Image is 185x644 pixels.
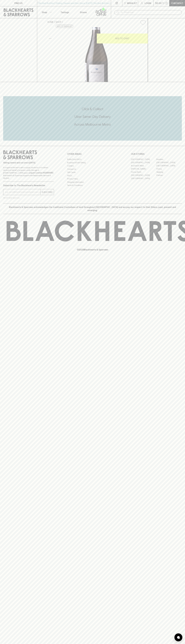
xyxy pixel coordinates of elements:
[56,25,73,28] button: Add to wishlist
[131,164,156,167] a: Brunswick West
[67,164,118,167] a: Careers
[131,174,156,177] a: [GEOGRAPHIC_DATA]
[3,161,54,164] p: Sibling owned and run since [DATE]
[41,189,54,195] button: SUBSCRIBE
[139,19,147,26] button: Add to wishlist
[115,37,129,40] p: ADD TO CART
[131,161,156,164] a: [GEOGRAPHIC_DATA]
[5,206,180,212] p: Blackhearts & Sparrows acknowledges the traditional Custodians of land throughout [GEOGRAPHIC_DAT...
[3,107,182,111] h5: Click & Collect
[29,172,53,174] strong: Liquor License #32064953
[3,114,182,119] h5: Uber Same-Day Delivery
[156,164,182,167] a: [GEOGRAPHIC_DATA]
[156,170,182,174] a: Geelong
[3,184,54,187] p: Subscribe to The Blackhearts Newsletter
[131,167,156,170] a: [PERSON_NAME]
[74,6,93,18] a: Stores
[156,158,182,161] a: Braddon
[131,152,182,156] p: OUR STORES
[67,174,118,177] a: FAQ's
[67,158,118,161] a: Bottle Drop FAQ's
[80,11,87,14] p: Stores
[171,2,183,5] p: Checkout
[67,171,118,174] a: Gift Cards
[42,191,53,194] p: SUBSCRIBE
[156,167,182,170] a: Fitzroy
[3,166,54,179] p: It is against the law to sell or supply alcohol to, or to obtain alcohol on behalf of a person un...
[42,11,47,14] p: Shop
[156,161,182,164] a: [GEOGRAPHIC_DATA]
[127,2,137,5] p: Wishlist
[67,167,118,171] a: Contact Us
[156,174,182,177] a: Prahran
[67,152,118,156] p: OTHER AREAS
[67,180,118,184] a: Shipping Information
[14,2,23,5] p: FIND US
[3,197,54,199] p: We will never spam you
[155,2,162,5] p: $0.00
[131,170,156,174] a: Fitzroy North
[121,10,180,15] input: Try "Pinot noir"
[67,184,118,187] a: Terms & Conditions
[45,27,148,82] img: 40512.png
[166,2,167,4] p: 0
[47,21,54,23] a: HOME
[177,636,180,639] img: bubble-icon
[37,6,56,18] button: Shop
[61,11,69,14] p: Tastings
[67,177,118,180] a: Privacy Policy
[3,122,182,127] h5: Across Melbourne Metro
[97,34,148,43] button: ADD TO CART
[5,190,40,194] input: e.g. jane@blackheartsandsparrows.com.au
[145,2,151,5] p: Login
[131,158,156,161] a: [GEOGRAPHIC_DATA]
[3,96,182,141] div: Call to action block
[67,161,118,164] a: Business & Bulk Gifting
[131,177,156,180] a: [GEOGRAPHIC_DATA]
[56,6,74,18] a: Tastings
[56,21,61,23] a: SHOP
